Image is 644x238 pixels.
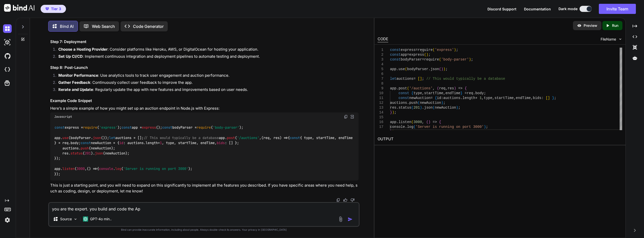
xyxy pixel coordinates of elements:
[584,23,597,28] p: Preview
[443,101,445,105] span: ;
[426,53,428,57] span: )
[531,96,533,100] span: ,
[95,151,103,155] span: json
[390,48,401,52] span: const
[426,77,505,81] span: // This would typically be a database
[401,53,407,57] span: app
[414,125,416,129] span: (
[458,106,460,110] span: ;
[487,6,516,12] button: Discord Support
[378,105,383,110] div: 13
[396,67,398,71] span: .
[599,4,636,14] button: Invite Team
[93,135,101,140] span: json
[390,77,396,81] span: let
[448,86,454,90] span: res
[435,96,437,100] span: {
[577,23,582,28] img: preview
[446,91,461,95] span: endTime
[55,125,65,130] span: const
[90,216,112,222] p: GPT-4o min..
[401,57,422,62] span: bodyParser
[460,91,462,95] span: }
[378,36,388,42] div: CODE
[431,67,439,71] span: json
[435,48,454,52] span: 'express'
[390,57,401,62] span: const
[495,96,514,100] span: startTime
[133,23,164,29] p: Code Generator
[601,37,616,42] span: FileName
[524,7,551,11] span: Documentation
[424,53,426,57] span: (
[81,146,89,150] span: push
[407,101,409,105] span: .
[441,57,469,62] span: 'body-parser'
[375,133,625,145] h2: OUTPUT
[396,77,413,81] span: auctions
[394,110,396,114] span: ;
[533,96,541,100] span: bids
[144,135,219,140] span: // This would typically be a database
[378,125,383,129] div: 17
[486,125,488,129] span: ;
[50,65,359,71] h3: Step 8: Post-Launch
[416,125,484,129] span: 'Server is running on port 3000'
[394,130,396,134] span: ;
[81,141,91,145] span: const
[456,106,458,110] span: )
[426,120,428,124] span: (
[54,80,359,87] li: : Continuously collect user feedback to improve the app.
[378,96,383,101] div: 11
[390,125,405,129] span: console
[552,96,554,100] span: }
[554,96,556,100] span: ;
[548,96,550,100] span: ]
[378,67,383,72] div: 5
[378,57,383,62] div: 3
[487,7,516,11] span: Discord Support
[420,101,441,105] span: newAuction
[122,125,132,130] span: const
[350,114,354,119] img: Open in Browser
[71,151,83,155] span: status
[439,57,441,62] span: (
[390,101,407,105] span: auctions
[378,101,383,105] div: 12
[407,53,409,57] span: =
[3,216,12,224] img: settings
[422,106,424,110] span: .
[401,48,416,52] span: express
[407,86,409,90] span: (
[473,91,475,95] span: .
[336,198,340,202] img: copy
[399,86,407,90] span: post
[458,86,463,90] span: =>
[428,120,430,124] span: )
[3,24,12,33] img: darkChat
[378,52,383,57] div: 2
[50,106,359,111] p: Here’s a simple example of how you might set up an auction endpoint in Node.js with Express:
[3,52,12,60] img: githubDark
[60,23,74,29] p: Bind AI
[3,38,12,47] img: darkAi-studio
[378,48,383,52] div: 1
[422,77,424,81] span: ;
[399,96,409,100] span: const
[431,96,433,100] span: =
[465,86,467,90] span: {
[460,96,462,100] span: .
[446,67,448,71] span: ;
[433,120,437,124] span: =>
[378,115,383,120] div: 15
[390,106,396,110] span: res
[162,125,172,130] span: const
[49,203,359,212] textarea: you are the expert. you build and code the Ap
[378,86,383,91] div: 9
[484,125,486,129] span: )
[378,81,383,86] div: 8
[3,65,12,74] img: cloudideIcon
[85,151,91,155] span: 201
[441,101,443,105] span: )
[83,125,97,130] span: require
